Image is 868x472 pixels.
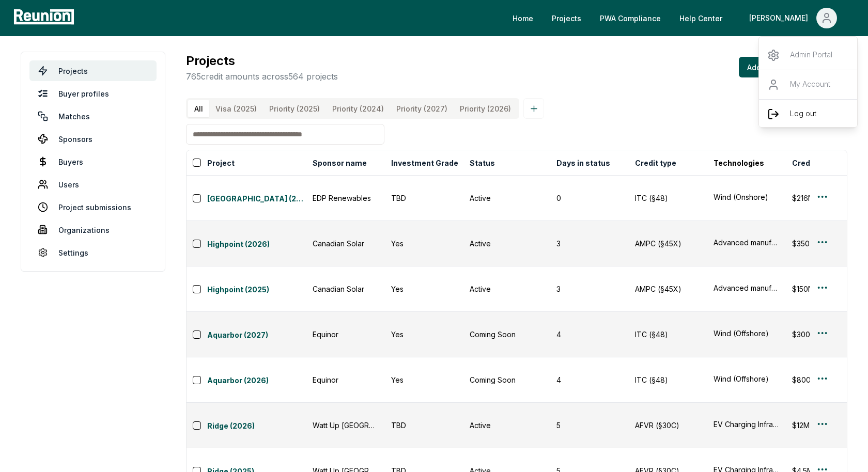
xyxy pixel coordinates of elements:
[391,193,457,203] div: TBD
[470,284,544,294] div: Active
[556,193,623,203] div: 0
[207,191,306,206] button: [GEOGRAPHIC_DATA] (2025)
[313,238,379,249] div: Canadian Solar
[635,284,701,294] div: AMPC (§45X)
[207,418,306,433] button: Ridge (2026)
[635,329,701,340] div: ITC (§48)
[207,329,306,342] a: Aquarbor (2027)
[391,420,457,431] div: TBD
[749,8,812,28] div: [PERSON_NAME]
[29,197,157,217] a: Project submissions
[790,152,848,173] button: Credit amount
[29,174,157,195] a: Users
[29,219,157,240] a: Organizations
[454,100,517,117] button: Priority (2026)
[592,8,669,28] a: PWA Compliance
[326,100,390,117] button: Priority (2024)
[468,152,497,173] button: Status
[389,152,460,173] button: Investment Grade
[207,327,306,342] button: Aquarbor (2027)
[714,328,780,339] button: Wind (Offshore)
[470,374,544,385] div: Coming Soon
[29,242,157,263] a: Settings
[759,41,858,70] a: Admin Portal
[504,8,541,28] a: Home
[313,284,379,294] div: Canadian Solar
[556,374,623,385] div: 4
[207,420,306,433] a: Ridge (2026)
[207,373,306,387] button: Aquarbor (2026)
[207,237,306,251] button: Highpoint (2026)
[714,373,780,384] button: Wind (Offshore)
[759,41,858,133] div: [PERSON_NAME]
[390,100,454,117] button: Priority (2027)
[544,8,590,28] a: Projects
[29,106,157,127] a: Matches
[207,282,306,296] button: Highpoint (2025)
[311,152,369,173] button: Sponsor name
[470,193,544,203] div: Active
[671,8,731,28] a: Help Center
[29,151,157,172] a: Buyers
[739,57,797,77] button: Add project
[790,108,816,120] p: Log out
[29,129,157,149] a: Sponsors
[556,284,623,294] div: 3
[391,329,457,340] div: Yes
[554,152,612,173] button: Days in status
[635,193,701,203] div: ITC (§48)
[263,100,326,117] button: Priority (2025)
[470,420,544,431] div: Active
[714,237,780,248] button: Advanced manufacturing
[207,239,306,251] a: Highpoint (2026)
[714,419,780,430] button: EV Charging Infrastructure
[741,8,845,28] button: [PERSON_NAME]
[313,329,379,340] div: Equinor
[391,238,457,249] div: Yes
[633,152,678,173] button: Credit type
[209,100,263,117] button: Visa (2025)
[207,284,306,296] a: Highpoint (2025)
[635,374,701,385] div: ITC (§48)
[207,193,306,206] a: [GEOGRAPHIC_DATA] (2025)
[714,282,780,293] button: Advanced manufacturing
[186,52,338,70] h3: Projects
[790,49,832,61] p: Admin Portal
[29,60,157,81] a: Projects
[635,420,701,431] div: AFVR (§30C)
[186,70,338,83] p: 765 credit amounts across 564 projects
[313,193,379,203] div: EDP Renewables
[714,192,780,202] button: Wind (Onshore)
[313,374,379,385] div: Equinor
[556,420,623,431] div: 5
[556,238,623,249] div: 3
[207,375,306,387] a: Aquarbor (2026)
[504,8,858,28] nav: Main
[556,329,623,340] div: 4
[391,374,457,385] div: Yes
[29,83,157,104] a: Buyer profiles
[188,100,209,117] button: All
[391,284,457,294] div: Yes
[470,329,544,340] div: Coming Soon
[790,78,830,91] p: My Account
[205,152,237,173] button: Project
[470,238,544,249] div: Active
[635,238,701,249] div: AMPC (§45X)
[313,420,379,431] div: Watt Up [GEOGRAPHIC_DATA]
